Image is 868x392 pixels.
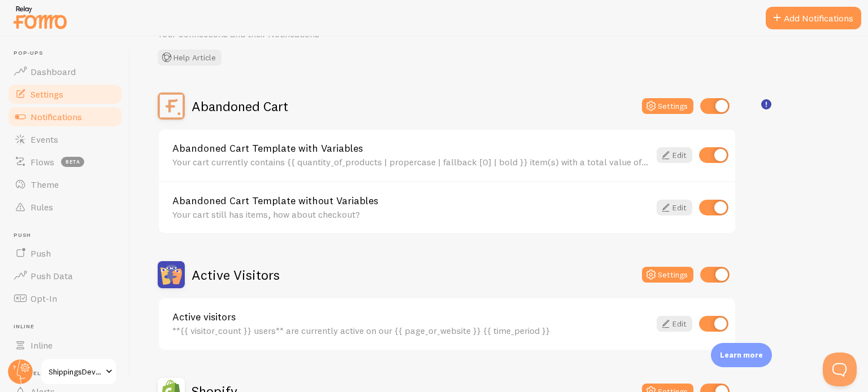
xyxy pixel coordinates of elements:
[711,343,772,367] div: Learn more
[12,3,68,32] img: fomo-relay-logo-orange.svg
[31,89,63,100] span: Settings
[192,98,288,115] h2: Abandoned Cart
[657,316,692,332] a: Edit
[7,151,123,173] a: Flows beta
[823,353,857,386] iframe: Help Scout Beacon - Open
[31,270,73,281] span: Push Data
[49,365,102,378] span: ShippingsDevelopment
[657,147,692,163] a: Edit
[158,261,185,288] img: Active Visitors
[172,325,650,336] div: **{{ visitor_count }} users** are currently active on our {{ page_or_website }} {{ time_period }}
[642,98,693,114] button: Settings
[31,134,58,145] span: Events
[158,93,185,120] img: Abandoned Cart
[7,83,123,105] a: Settings
[61,157,84,167] span: beta
[31,293,57,304] span: Opt-In
[158,50,222,65] button: Help Article
[14,323,123,331] span: Inline
[31,111,82,122] span: Notifications
[172,209,650,219] div: Your cart still has items, how about checkout?
[172,196,650,206] a: Abandoned Cart Template without Variables
[172,157,650,167] div: Your cart currently contains {{ quantity_of_products | propercase | fallback [0] | bold }} item(s...
[31,156,54,168] span: Flows
[642,267,693,283] button: Settings
[31,66,76,77] span: Dashboard
[31,179,59,190] span: Theme
[7,334,123,356] a: Inline
[7,173,123,196] a: Theme
[7,242,123,265] a: Push
[14,50,123,57] span: Pop-ups
[7,128,123,151] a: Events
[7,196,123,218] a: Rules
[761,99,771,109] svg: <p>🛍️ For Shopify Users</p><p>To use the <strong>Abandoned Cart with Variables</strong> template,...
[31,248,51,259] span: Push
[14,232,123,239] span: Push
[31,201,53,213] span: Rules
[172,143,650,153] a: Abandoned Cart Template with Variables
[720,350,763,360] p: Learn more
[31,340,53,351] span: Inline
[7,287,123,310] a: Opt-In
[192,266,280,284] h2: Active Visitors
[7,60,123,83] a: Dashboard
[41,358,117,385] a: ShippingsDevelopment
[7,105,123,128] a: Notifications
[657,200,692,215] a: Edit
[172,312,650,322] a: Active visitors
[7,265,123,287] a: Push Data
